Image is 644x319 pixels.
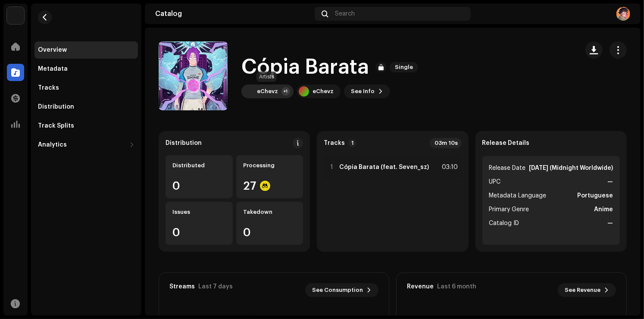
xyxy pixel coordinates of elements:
button: See Info [344,84,390,98]
re-m-nav-dropdown: Analytics [34,136,138,153]
strong: — [607,177,613,187]
div: Takedown [243,209,297,216]
re-m-nav-item: Overview [34,41,138,59]
p-badge: 1 [348,139,356,147]
span: Release Date [489,163,526,173]
strong: Anime [594,204,613,215]
div: Revenue [407,283,434,290]
div: Overview [38,47,67,53]
span: Metadata Language [489,191,547,201]
strong: Tracks [324,140,345,147]
img: 55b0975e-2c9f-4db8-b129-8227891a39b0 [616,7,630,21]
strong: Cópia Barata (feat. Seven_sz) [339,164,429,171]
div: 03:10 [439,162,458,172]
div: eChevz [313,88,334,95]
span: Primary Genre [489,204,529,215]
div: Issues [172,209,226,216]
div: Catalog [155,10,311,17]
span: Search [335,10,355,17]
div: eChevz [257,88,278,95]
button: See Consumption [305,283,378,297]
div: Track Splits [38,122,74,129]
span: Single [390,62,418,72]
strong: [DATE] (Midnight Worldwide) [529,163,613,173]
span: Catalog ID [489,218,519,228]
span: See Consumption [312,281,363,299]
div: Analytics [38,141,67,148]
div: Last 7 days [198,283,233,290]
strong: Release Details [482,140,530,147]
div: Distribution [166,140,202,147]
img: de0d2825-999c-4937-b35a-9adca56ee094 [7,7,24,24]
re-m-nav-item: Track Splits [34,117,138,134]
div: 03m 10s [430,138,462,148]
div: Metadata [38,66,68,72]
div: Streams [169,283,195,290]
span: See Revenue [565,281,600,299]
div: Tracks [38,84,59,91]
span: See Info [351,83,375,100]
div: Distribution [38,103,74,110]
strong: — [607,218,613,228]
button: See Revenue [558,283,616,297]
h1: Cópia Barata [241,53,369,81]
div: Distributed [172,162,226,169]
re-m-nav-item: Metadata [34,60,138,78]
img: f87d2568-e10a-4552-ae3b-a0b489f688e2 [243,86,253,97]
div: Last 6 month [437,283,476,290]
re-m-nav-item: Distribution [34,98,138,116]
div: +1 [281,87,290,96]
span: UPC [489,177,501,187]
re-m-nav-item: Tracks [34,79,138,97]
strong: Portuguese [577,191,613,201]
div: Processing [243,162,297,169]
